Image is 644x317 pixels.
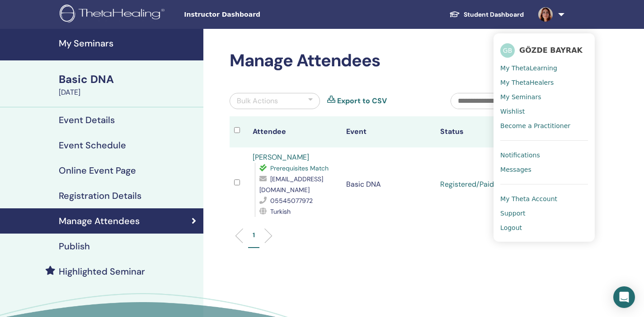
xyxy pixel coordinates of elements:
[270,197,313,205] span: 05545077972
[500,43,515,58] span: GB
[59,38,198,49] h4: My Seminars
[60,5,168,25] img: logo.png
[500,107,525,115] span: Wishlist
[538,7,553,22] img: default.jpg
[342,147,435,221] td: Basic DNA
[500,165,531,174] span: Messages
[500,90,588,104] a: My Seminars
[53,72,203,98] a: Basic DNA[DATE]
[237,96,278,106] div: Bulk Actions
[259,175,323,194] span: [EMAIL_ADDRESS][DOMAIN_NAME]
[337,96,387,106] a: Export to CSV
[59,87,198,98] div: [DATE]
[500,93,541,101] span: My Seminars
[184,10,320,19] span: Instructor Dashboard
[59,266,145,277] h4: Highlighted Seminar
[59,190,141,201] h4: Registration Details
[59,216,140,226] h4: Manage Attendees
[500,78,554,87] span: My ThetaHealers
[500,119,588,133] a: Become a Practitioner
[59,165,136,176] h4: Online Event Page
[270,207,291,216] span: Turkish
[253,152,309,162] a: [PERSON_NAME]
[436,116,529,147] th: Status
[500,151,540,159] span: Notifications
[59,241,90,252] h4: Publish
[59,140,126,151] h4: Event Schedule
[500,206,588,221] a: Support
[500,40,588,61] a: GBGÖZDE BAYRAK
[442,6,531,23] a: Student Dashboard
[500,104,588,119] a: Wishlist
[270,164,329,172] span: Prerequisites Match
[500,75,588,90] a: My ThetaHealers
[248,116,342,147] th: Attendee
[500,192,588,206] a: My Theta Account
[500,148,588,162] a: Notifications
[59,72,198,87] div: Basic DNA
[342,116,435,147] th: Event
[500,209,525,217] span: Support
[500,224,522,232] span: Logout
[500,221,588,235] a: Logout
[500,122,570,130] span: Become a Practitioner
[519,46,583,55] span: GÖZDE BAYRAK
[500,162,588,177] a: Messages
[59,115,115,125] h4: Event Details
[253,230,255,240] p: 1
[500,61,588,75] a: My ThetaLearning
[230,51,548,71] h2: Manage Attendees
[449,10,460,18] img: graduation-cap-white.svg
[500,195,557,203] span: My Theta Account
[500,64,557,72] span: My ThetaLearning
[613,286,635,308] div: Open Intercom Messenger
